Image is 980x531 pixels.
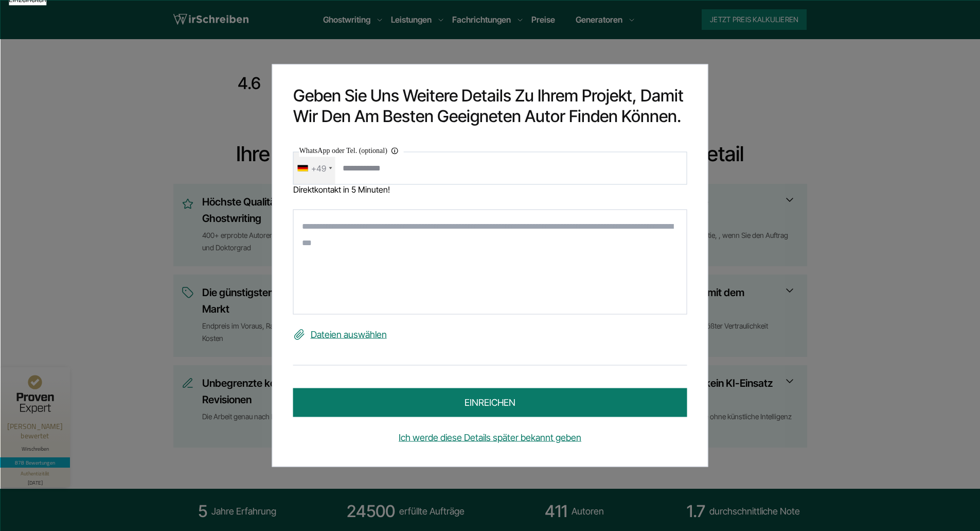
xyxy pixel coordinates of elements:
[311,160,326,176] div: +49
[294,152,335,184] div: Telephone country code
[293,388,687,417] button: einreichen
[293,184,687,194] div: Direktkontakt in 5 Minuten!
[293,430,687,446] a: Ich werde diese Details später bekannt geben
[299,144,404,157] label: WhatsApp oder Tel. (optional)
[293,85,687,126] h2: Geben Sie uns weitere Details zu Ihrem Projekt, damit wir den am besten geeigneten Autor finden k...
[293,327,687,343] label: Dateien auswählen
